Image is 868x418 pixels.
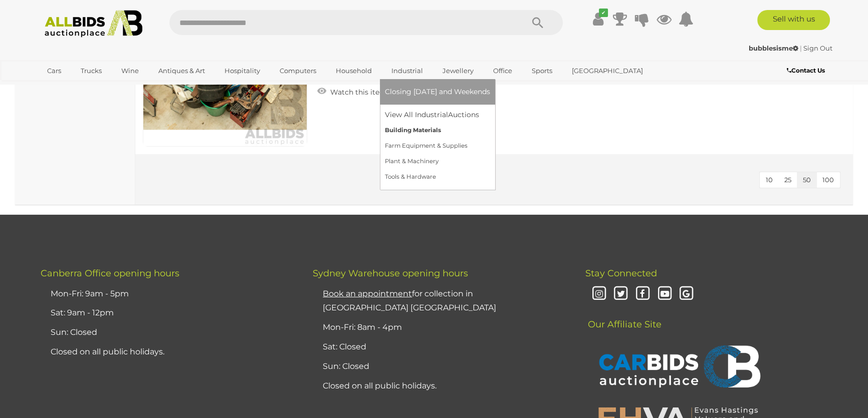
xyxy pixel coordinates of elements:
button: 50 [797,172,817,188]
a: Antiques & Art [152,63,211,79]
span: Canberra Office opening hours [41,268,179,279]
span: 10 [766,176,773,184]
a: Jewellery [436,63,480,79]
li: Mon-Fri: 8am - 4pm [320,318,560,337]
a: Sports [525,63,559,79]
a: Computers [273,63,323,79]
li: Sun: Closed [320,357,560,376]
span: Our Affiliate Site [585,304,662,330]
a: Sign Out [803,44,832,52]
i: Youtube [656,285,674,303]
a: Wine [115,63,145,79]
a: Sell with us [757,10,830,30]
i: Facebook [634,285,652,303]
span: Stay Connected [585,268,657,279]
li: Closed on all public holidays. [320,376,560,396]
a: Contact Us [787,65,827,76]
i: Twitter [612,285,629,303]
i: Google [678,285,695,303]
a: Office [487,63,519,79]
li: Closed on all public holidays. [48,342,288,362]
i: ✔ [599,9,608,17]
button: Search [513,10,563,35]
li: Mon-Fri: 9am - 5pm [48,284,288,304]
li: Sun: Closed [48,323,288,342]
a: Cars [41,63,68,79]
u: Book an appointment [323,289,412,298]
img: Allbids.com.au [39,10,148,38]
button: 25 [778,172,797,188]
i: Instagram [590,285,608,303]
button: 10 [760,172,779,188]
b: Contact Us [787,67,825,74]
a: bubblesisme [749,44,800,52]
a: Industrial [385,63,429,79]
span: 50 [803,176,811,184]
span: 25 [784,176,791,184]
img: CARBIDS Auctionplace [593,335,763,401]
a: [GEOGRAPHIC_DATA] [565,63,649,79]
span: Watch this item [328,88,387,97]
a: Hospitality [218,63,267,79]
button: 100 [816,172,840,188]
span: Sydney Warehouse opening hours [313,268,468,279]
a: Watch this item [315,84,389,99]
span: 100 [822,176,834,184]
a: Household [329,63,378,79]
a: ✔ [590,10,605,28]
li: Sat: 9am - 12pm [48,303,288,323]
a: Book an appointmentfor collection in [GEOGRAPHIC_DATA] [GEOGRAPHIC_DATA] [323,289,496,313]
strong: bubblesisme [749,44,798,52]
a: Trucks [74,63,108,79]
li: Sat: Closed [320,337,560,357]
span: | [800,44,802,52]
